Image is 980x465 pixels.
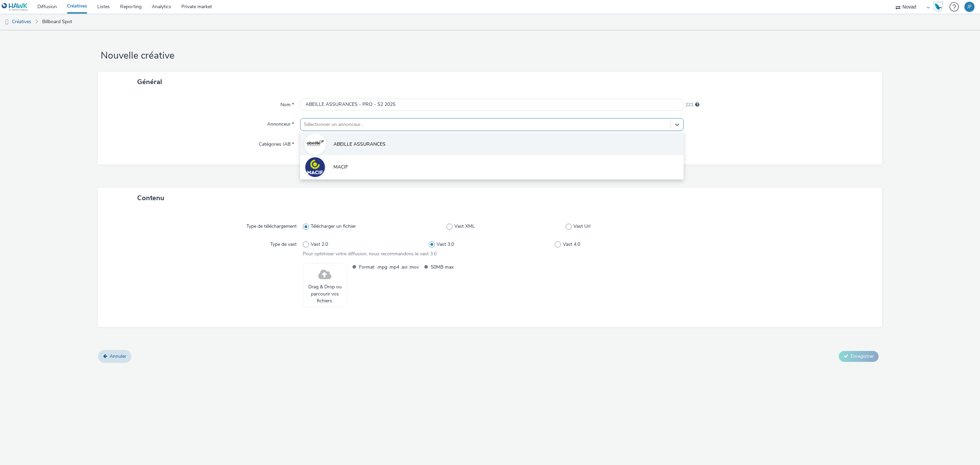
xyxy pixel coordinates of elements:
[300,99,684,111] input: Nom
[839,351,879,362] button: Enregistrer
[137,77,162,86] span: Général
[563,241,580,248] span: Vast 4.0
[244,220,299,230] label: Type de téléchargement
[359,263,419,271] span: Format: .mpg .mp4 .avi .mov
[256,138,297,148] label: Catégories IAB *
[264,118,297,128] label: Annonceur *
[311,223,356,230] span: Télécharger un fichier
[98,350,131,363] a: Annuler
[933,1,943,12] img: Hawk Academy
[137,193,164,203] span: Contenu
[685,101,693,108] span: 221
[431,263,491,271] span: 50MB max
[39,14,76,30] a: Billboard Spot
[110,353,126,359] span: Annuler
[307,284,343,304] span: Drag & Drop ou parcourir vos fichiers.
[98,49,882,62] h1: Nouvelle créative
[278,99,297,108] label: Nom *
[437,241,454,248] span: Vast 3.0
[267,238,299,248] label: Type de vast
[305,134,325,154] img: ABEILLE ASSURANCES
[933,1,946,12] a: Hawk Academy
[333,164,348,171] span: MACIF
[851,353,874,359] span: Enregistrer
[333,141,386,148] span: ABEILLE ASSURANCES
[303,251,437,257] span: Pour optimiser votre diffusion, nous recommandons le vast 3.0
[967,2,972,12] div: JF
[2,3,28,11] img: undefined Logo
[454,223,475,230] span: Vast XML
[3,19,10,26] img: dooh
[573,223,590,230] span: Vast Url
[305,157,325,177] img: MACIF
[695,101,699,108] div: 255 caractères maximum
[311,241,328,248] span: Vast 2.0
